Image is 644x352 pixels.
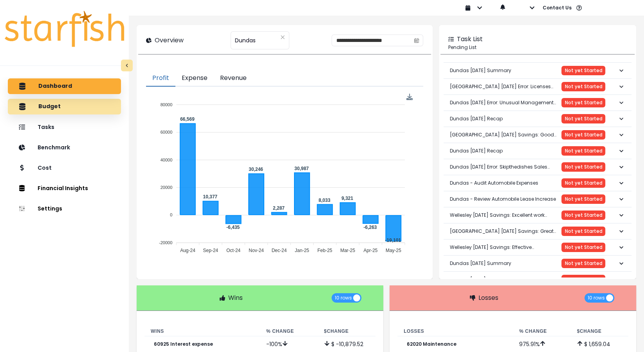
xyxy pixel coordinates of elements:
[444,63,631,78] button: Dundas [DATE] SummaryNot yet Started
[444,240,631,255] button: Wellesley [DATE] Savings: Effective management of delivery fees led to $278 in monthly savings!No...
[450,141,503,161] p: Dundas [DATE] Recap
[571,327,629,336] th: $ Change
[450,189,556,209] p: Dundas - Review Automobile Lease Increase
[8,201,121,216] button: Settings
[260,336,318,352] td: -100 %
[161,158,173,162] tspan: 40000
[280,35,285,40] svg: close
[146,70,175,87] button: Profit
[161,185,173,190] tspan: 20000
[565,68,602,73] span: Not yet Started
[235,32,256,49] span: Dundas
[414,38,419,43] svg: calendar
[513,327,571,336] th: % Change
[317,248,332,253] tspan: Feb-25
[226,248,240,253] tspan: Oct-24
[295,248,309,253] tspan: Jan-25
[406,94,413,100] div: Menu
[565,229,602,234] span: Not yet Started
[565,245,602,250] span: Not yet Started
[8,119,121,135] button: Tasks
[38,103,61,110] p: Budget
[38,124,54,131] p: Tasks
[513,336,571,352] td: 975.91 %
[203,248,218,253] tspan: Sep-24
[161,130,173,134] tspan: 60000
[38,144,70,151] p: Benchmark
[450,173,538,193] p: Dundas - Audit Automobile Expenses
[444,223,631,239] button: [GEOGRAPHIC_DATA] [DATE] Savings: Great job reducing food costs by $3,071 per month!Not yet Started
[444,127,631,143] button: [GEOGRAPHIC_DATA] [DATE] Savings: Good job lowering meals and entertainment by $128 per month!Not...
[565,116,602,122] span: Not yet Started
[161,102,173,107] tspan: 80000
[450,238,561,257] p: Wellesley [DATE] Savings: Effective management of delivery fees led to $278 in monthly savings!
[450,205,561,225] p: Wellesley [DATE] Savings: Excellent work reducing paper and takeout expenses by $2,683 per month!
[260,327,318,336] th: % Change
[170,212,172,217] tspan: 0
[406,94,413,100] img: Download Profit
[565,132,602,138] span: Not yet Started
[450,61,511,80] p: Dundas [DATE] Summary
[444,191,631,207] button: Dundas - Review Automobile Lease IncreaseNot yet Started
[340,248,355,253] tspan: Mar-25
[155,36,184,45] p: Overview
[444,256,631,271] button: Dundas [DATE] SummaryNot yet Started
[450,109,503,129] p: Dundas [DATE] Recap
[228,293,243,303] p: Wins
[444,159,631,175] button: Dundas [DATE] Error: Skipthedishes Sales DeclineNot yet Started
[565,84,602,89] span: Not yet Started
[38,165,52,171] p: Cost
[444,207,631,223] button: Wellesley [DATE] Savings: Excellent work reducing paper and takeout expenses by $2,683 per month!...
[565,261,602,266] span: Not yet Started
[272,248,287,253] tspan: Dec-24
[144,327,260,336] th: Wins
[565,212,602,218] span: Not yet Started
[159,240,172,245] tspan: -20000
[450,93,561,112] p: Dundas [DATE] Error: Unusual Management Expense Spike
[444,175,631,191] button: Dundas - Audit Automobile ExpensesNot yet Started
[180,248,195,253] tspan: Aug-24
[450,125,561,145] p: [GEOGRAPHIC_DATA] [DATE] Savings: Good job lowering meals and entertainment by $128 per month!
[450,77,561,96] p: [GEOGRAPHIC_DATA] [DATE] Error: Licenses and Permits Verification
[450,254,511,273] p: Dundas [DATE] Summary
[318,336,376,352] td: $ -10,879.52
[450,221,561,241] p: [GEOGRAPHIC_DATA] [DATE] Savings: Great job reducing food costs by $3,071 per month!
[450,270,561,289] p: Dundas [DATE] Error: Investigate Wages Decrease
[154,341,213,347] p: 60925 Interest expense
[249,248,264,253] tspan: Nov-24
[478,293,498,303] p: Losses
[38,83,72,90] p: Dashboard
[397,327,513,336] th: Losses
[407,341,456,347] p: 62020 Maintenance
[444,143,631,159] button: Dundas [DATE] RecapNot yet Started
[444,79,631,94] button: [GEOGRAPHIC_DATA] [DATE] Error: Licenses and Permits VerificationNot yet Started
[444,95,631,111] button: Dundas [DATE] Error: Unusual Management Expense SpikeNot yet Started
[214,70,253,87] button: Revenue
[335,293,352,303] span: 10 rows
[565,277,602,282] span: Not yet Started
[565,196,602,202] span: Not yet Started
[565,180,602,186] span: Not yet Started
[565,100,602,105] span: Not yet Started
[571,336,629,352] td: $ 1,659.04
[363,248,377,253] tspan: Apr-25
[386,248,401,253] tspan: May-25
[280,33,285,41] button: Clear
[8,160,121,176] button: Cost
[8,140,121,155] button: Benchmark
[318,327,376,336] th: $ Change
[8,180,121,196] button: Financial Insights
[444,111,631,127] button: Dundas [DATE] RecapNot yet Started
[8,99,121,114] button: Budget
[175,70,214,87] button: Expense
[565,148,602,154] span: Not yet Started
[588,293,605,303] span: 10 rows
[8,78,121,94] button: Dashboard
[457,34,483,44] p: Task List
[450,157,561,177] p: Dundas [DATE] Error: Skipthedishes Sales Decline
[448,44,627,51] p: Pending List
[444,272,631,287] button: Dundas [DATE] Error: Investigate Wages DecreaseNot yet Started
[565,164,602,170] span: Not yet Started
